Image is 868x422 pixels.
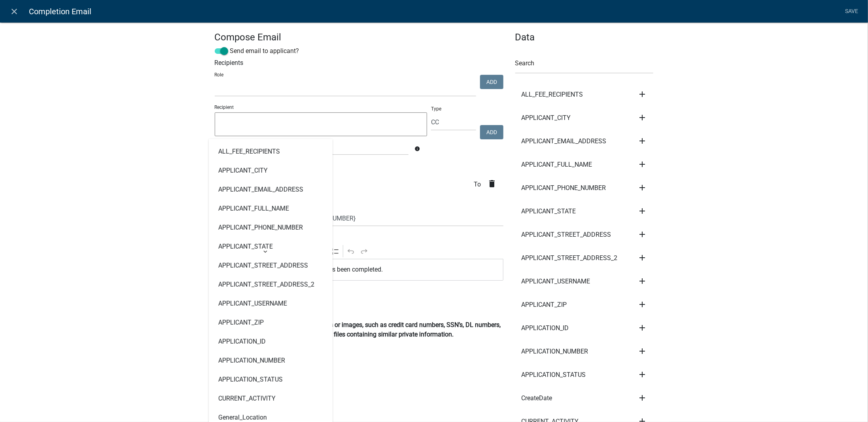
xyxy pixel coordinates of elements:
span: APPLICATION_NUMBER [522,348,588,355]
i: add [637,253,647,262]
ngb-highlight: APPLICANT_STREET_ADDRESS_2 [218,281,314,288]
a: Save [842,4,862,19]
i: add [637,183,647,192]
span: APPLICANT_FULL_NAME [522,162,592,168]
ngb-highlight: General_Location [218,414,267,421]
i: add [637,160,647,169]
span: APPLICANT_STATE [522,208,576,215]
ngb-highlight: APPLICANT_FULL_NAME [218,205,289,212]
i: delete [488,179,497,188]
p: Hot Work - ${APPLICATION_NUMBER} has been completed. [219,265,499,274]
i: add [637,113,647,122]
button: Add [480,75,503,89]
h6: Attachments [215,346,503,353]
i: add [637,206,647,216]
ngb-highlight: ALL_FEE_RECIPIENTS [218,148,280,155]
i: add [637,393,647,403]
i: close [10,7,19,16]
h6: Recipients [215,59,503,67]
p: Warning: Do not insert private data entities or images, such as credit card numbers, SSN’s, DL nu... [215,320,503,339]
ngb-highlight: CURRENT_ACTIVITY [218,395,276,402]
ngb-highlight: APPLICATION_ID [218,338,266,345]
i: add [637,370,647,379]
span: ALL_FEE_RECIPIENTS [522,91,583,98]
span: APPLICANT_STREET_ADDRESS [522,232,611,238]
ngb-highlight: APPLICATION_NUMBER [218,357,285,364]
span: APPLICANT_PHONE_NUMBER [522,185,606,191]
i: info [414,146,420,152]
span: CreateDate [522,395,552,401]
label: Type [431,106,441,111]
ngb-highlight: APPLICANT_PHONE_NUMBER [218,224,303,231]
div: Editor toolbar [215,243,503,259]
ngb-highlight: APPLICANT_ZIP [218,319,264,326]
i: add [637,323,647,333]
i: add [637,230,647,239]
ngb-highlight: APPLICANT_STATE [218,243,273,250]
h4: Data [515,32,654,43]
i: add [637,89,647,99]
i: add [637,346,647,356]
i: add [637,136,647,146]
button: Add [480,125,503,139]
span: APPLICANT_USERNAME [522,278,590,285]
span: APPLICATION_STATUS [522,372,586,378]
i: add [637,300,647,309]
ngb-highlight: APPLICATION_STATUS [218,376,283,383]
label: Send email to applicant? [215,46,299,56]
ngb-highlight: APPLICANT_STREET_ADDRESS [218,262,308,269]
h4: Compose Email [215,32,503,43]
span: Completion Email [29,4,91,19]
div: Editor editing area: main. Press Alt+0 for help. [215,259,503,281]
span: To [474,181,488,188]
label: Role [215,72,224,77]
ngb-highlight: APPLICANT_CITY [218,167,268,174]
span: APPLICANT_STREET_ADDRESS_2 [522,255,618,261]
span: APPLICATION_ID [522,325,569,331]
span: APPLICANT_EMAIL_ADDRESS [522,138,607,144]
p: Recipient [215,104,427,111]
ngb-highlight: APPLICANT_EMAIL_ADDRESS [218,186,303,193]
span: APPLICANT_CITY [522,115,571,121]
span: APPLICANT_ZIP [522,302,567,308]
i: add [637,276,647,286]
ngb-highlight: APPLICANT_USERNAME [218,300,287,307]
